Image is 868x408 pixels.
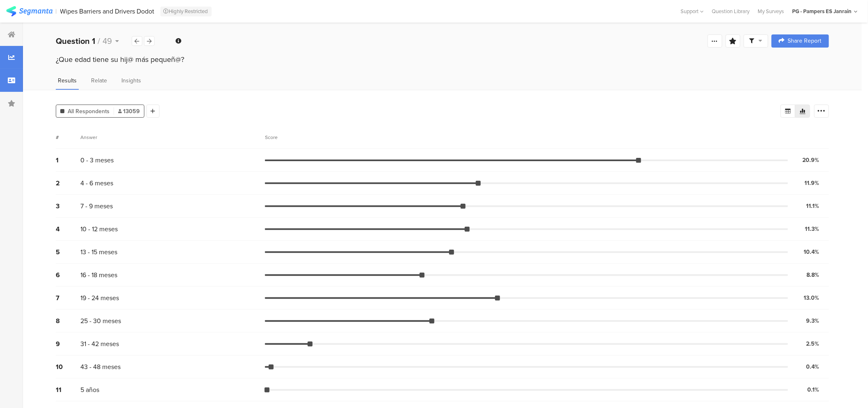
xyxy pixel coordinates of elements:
[118,107,140,116] span: 13059
[754,7,788,15] a: My Surveys
[804,294,820,302] div: 13.0%
[103,35,112,47] span: 49
[80,155,114,165] span: 0 - 3 meses
[56,7,57,16] div: |
[56,35,95,47] b: Question 1
[80,247,117,257] span: 13 - 15 meses
[708,7,754,15] a: Question Library
[80,316,121,326] span: 25 - 30 meses
[80,385,99,394] span: 5 años
[56,247,80,257] div: 5
[56,54,829,65] div: ¿Que edad tiene su hij@ más pequeñ@?
[80,224,118,234] span: 10 - 12 meses
[56,293,80,303] div: 7
[803,156,820,164] div: 20.9%
[56,362,80,372] div: 10
[56,316,80,326] div: 8
[91,76,107,85] span: Relate
[806,362,820,371] div: 0.4%
[80,134,97,141] div: Answer
[80,178,113,188] span: 4 - 6 meses
[56,134,80,141] div: #
[806,317,820,325] div: 9.3%
[807,271,820,279] div: 8.8%
[793,7,852,15] div: PG - Pampers ES Janrain
[56,201,80,211] div: 3
[160,7,212,16] div: Highly Restricted
[806,340,820,348] div: 2.5%
[58,76,77,85] span: Results
[56,155,80,165] div: 1
[80,201,113,211] span: 7 - 9 meses
[805,225,820,233] div: 11.3%
[6,6,53,16] img: segmanta logo
[788,38,822,44] span: Share Report
[80,362,121,372] span: 43 - 48 meses
[56,385,80,394] div: 11
[56,339,80,349] div: 9
[806,202,820,210] div: 11.1%
[804,248,820,256] div: 10.4%
[265,134,282,141] div: Score
[80,339,119,349] span: 31 - 42 meses
[808,385,820,394] div: 0.1%
[121,76,141,85] span: Insights
[68,107,110,116] span: All Respondents
[80,293,119,303] span: 19 - 24 meses
[56,270,80,280] div: 6
[805,179,820,187] div: 11.9%
[80,270,117,280] span: 16 - 18 meses
[56,178,80,188] div: 2
[681,5,704,18] div: Support
[98,35,100,47] span: /
[60,7,155,15] div: Wipes Barriers and Drivers Dodot
[56,224,80,234] div: 4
